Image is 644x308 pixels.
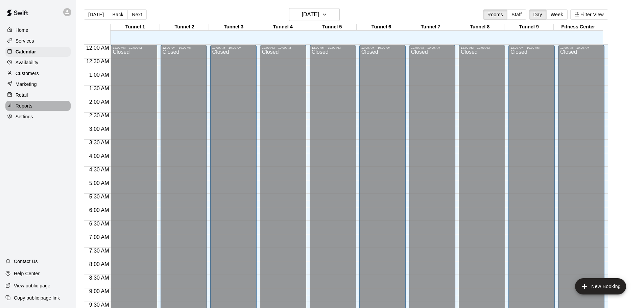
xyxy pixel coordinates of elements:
[85,58,111,64] span: 12:30 AM
[88,221,111,227] span: 6:30 AM
[5,90,71,100] a: Retail
[84,9,108,20] button: [DATE]
[88,248,111,254] span: 7:30 AM
[312,46,354,49] div: 12:00 AM – 10:00 AM
[163,46,205,49] div: 12:00 AM – 10:00 AM
[5,47,71,57] a: Calendar
[16,27,28,33] p: Home
[88,153,111,159] span: 4:00 AM
[108,9,128,20] button: Back
[85,45,111,51] span: 12:00 AM
[5,25,71,35] a: Home
[406,24,455,30] div: Tunnel 7
[507,9,526,20] button: Staff
[16,48,36,55] p: Calendar
[127,9,146,20] button: Next
[5,57,71,68] a: Availability
[88,99,111,105] span: 2:00 AM
[16,113,33,120] p: Settings
[88,113,111,118] span: 2:30 AM
[88,86,111,91] span: 1:30 AM
[88,180,111,186] span: 5:00 AM
[14,258,38,265] p: Contact Us
[483,9,507,20] button: Rooms
[361,46,404,49] div: 12:00 AM – 10:00 AM
[554,24,603,30] div: Fitness Center
[461,46,503,49] div: 12:00 AM – 10:00 AM
[560,46,602,49] div: 12:00 AM – 10:00 AM
[575,278,626,294] button: add
[16,81,37,88] p: Marketing
[160,24,209,30] div: Tunnel 2
[5,112,71,122] a: Settings
[16,59,39,66] p: Availability
[88,167,111,172] span: 4:30 AM
[289,8,340,21] button: [DATE]
[88,194,111,199] span: 5:30 AM
[88,302,111,308] span: 9:30 AM
[5,36,71,46] a: Services
[16,102,32,109] p: Reports
[209,24,258,30] div: Tunnel 3
[411,46,453,49] div: 12:00 AM – 10:00 AM
[88,261,111,267] span: 8:00 AM
[88,126,111,132] span: 3:00 AM
[88,207,111,213] span: 6:00 AM
[88,140,111,145] span: 3:30 AM
[504,24,554,30] div: Tunnel 9
[570,9,608,20] button: Filter View
[307,24,357,30] div: Tunnel 5
[14,282,50,289] p: View public page
[111,24,160,30] div: Tunnel 1
[88,234,111,240] span: 7:00 AM
[16,70,39,77] p: Customers
[88,275,111,281] span: 8:30 AM
[5,68,71,78] a: Customers
[546,9,568,20] button: Week
[88,288,111,294] span: 9:00 AM
[302,10,319,19] h6: [DATE]
[14,270,40,277] p: Help Center
[113,46,155,49] div: 12:00 AM – 10:00 AM
[5,101,71,111] a: Reports
[16,38,34,44] p: Services
[529,9,547,20] button: Day
[16,92,28,98] p: Retail
[510,46,553,49] div: 12:00 AM – 10:00 AM
[14,294,60,301] p: Copy public page link
[258,24,308,30] div: Tunnel 4
[455,24,504,30] div: Tunnel 8
[88,72,111,78] span: 1:00 AM
[5,79,71,89] a: Marketing
[357,24,406,30] div: Tunnel 6
[212,46,255,49] div: 12:00 AM – 10:00 AM
[262,46,304,49] div: 12:00 AM – 10:00 AM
